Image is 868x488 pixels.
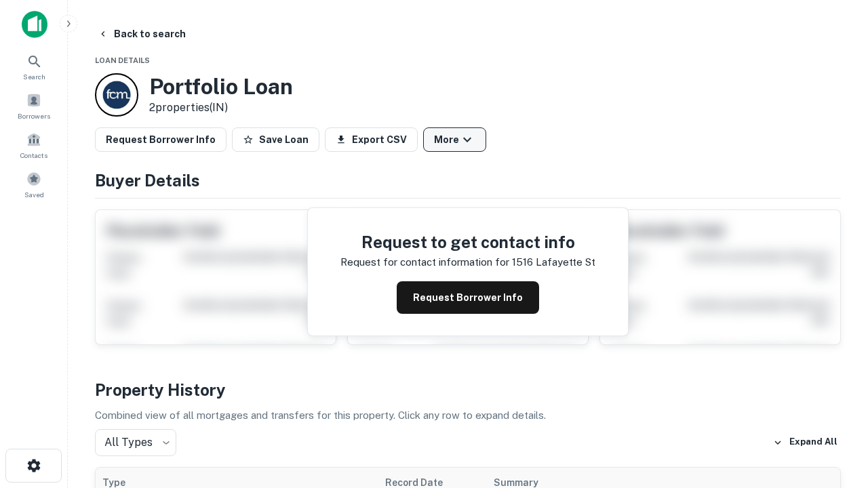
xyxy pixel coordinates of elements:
button: Export CSV [325,127,418,152]
a: Borrowers [4,87,64,124]
div: All Types [95,429,176,456]
a: Saved [4,166,64,203]
h4: Property History [95,378,841,402]
iframe: Chat Widget [800,336,868,401]
p: 2 properties (IN) [149,100,293,116]
h3: Portfolio Loan [149,74,293,100]
button: Back to search [92,22,191,46]
button: Request Borrower Info [95,127,226,152]
button: Save Loan [232,127,319,152]
span: Saved [24,189,44,200]
span: Borrowers [18,110,50,121]
h4: Buyer Details [95,168,841,192]
img: capitalize-icon.png [22,11,47,38]
button: Expand All [770,432,841,453]
h4: Request to get contact info [340,230,595,254]
button: Request Borrower Info [397,281,539,314]
p: 1516 lafayette st [512,254,595,270]
button: More [423,127,486,152]
p: Request for contact information for [340,254,509,270]
span: Search [23,71,45,82]
a: Contacts [4,127,64,163]
span: Loan Details [95,56,150,64]
span: Contacts [20,150,47,161]
p: Combined view of all mortgages and transfers for this property. Click any row to expand details. [95,407,841,424]
a: Search [4,48,64,85]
